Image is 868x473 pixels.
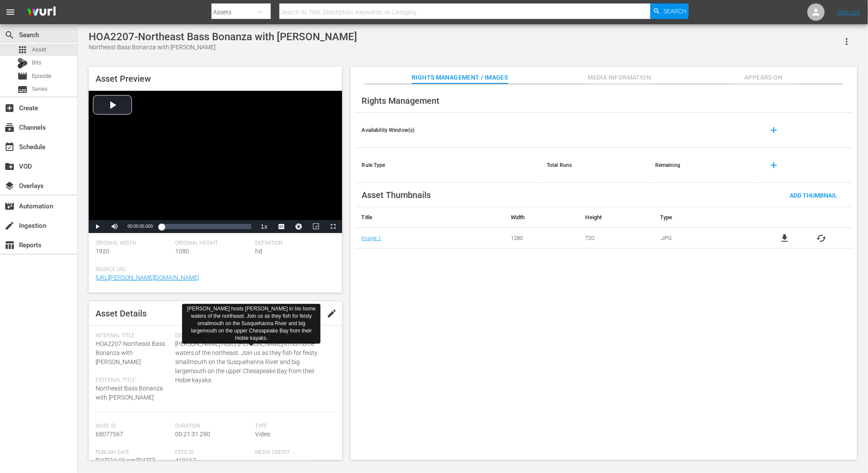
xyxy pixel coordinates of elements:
[255,423,331,430] span: Type
[783,187,844,203] button: Add Thumbnail
[32,72,51,80] span: Episode
[89,31,357,43] div: HOA2207-Northeast Bass Bonanza with [PERSON_NAME]
[648,148,757,183] th: Remaining
[579,228,654,249] td: 720
[96,449,171,456] span: Publish Date
[17,45,28,55] span: Asset
[504,228,579,249] td: 1280
[355,113,540,148] th: Availability Window(s)
[307,220,325,233] button: Picture-in-Picture
[96,74,151,84] span: Asset Preview
[176,248,189,255] span: 1080
[663,3,686,19] span: Search
[256,220,273,233] button: Playback Rate
[769,160,779,170] span: add
[255,431,270,438] span: Video
[362,96,440,106] span: Rights Management
[653,207,753,228] th: Type
[4,201,15,211] span: Automation
[96,332,171,339] span: Internal Title:
[355,148,540,183] th: Rule Type
[32,85,48,93] span: Series
[327,308,337,319] span: edit
[321,303,342,324] button: edit
[4,142,15,152] span: Schedule
[96,385,163,401] span: Northeast Bass Bonanza with [PERSON_NAME]
[290,220,307,233] button: Jump To Time
[21,2,62,22] img: ans4CAIJ8jUAAAAAAAAAAAAAAAAAAAAAAAAgQb4GAAAAAAAAAAAAAAAAAAAAAAAAJMjXAAAAAAAAAAAAAAAAAAAAAAAAgAT5G...
[89,220,106,233] button: Play
[17,84,28,95] span: Series
[504,207,579,228] th: Width
[783,192,844,199] span: Add Thumbnail
[96,377,171,384] span: External Title:
[4,161,15,172] span: VOD
[4,181,15,191] span: Overlays
[96,248,109,255] span: 1920
[96,308,147,319] span: Asset Details
[4,122,15,133] span: Channels
[176,449,251,456] span: Feed ID
[255,240,331,247] span: Definition
[161,224,251,229] div: Progress Bar
[176,431,211,438] span: 00:21:31.290
[5,7,16,17] span: menu
[779,233,790,243] a: file_download
[540,148,648,183] th: Total Runs
[579,207,654,228] th: Height
[96,266,331,273] span: Source Url
[255,248,262,255] span: hd
[362,190,431,200] span: Asset Thumbnails
[106,220,123,233] button: Mute
[17,71,28,81] span: Episode
[653,228,753,249] td: .JPG
[176,240,251,247] span: Original Height
[412,72,508,83] span: Rights Management / Images
[176,339,331,385] span: [PERSON_NAME] hosts [PERSON_NAME] in his home waters of the northeast. Join us as they fish for f...
[355,207,504,228] th: Title
[176,332,331,339] span: Description:
[96,240,171,247] span: Original Width
[89,91,342,233] div: Video Player
[4,30,15,40] span: Search
[273,220,290,233] button: Captions
[650,3,689,19] button: Search
[362,235,381,241] a: Image 1
[769,125,779,135] span: add
[255,449,331,456] span: Media Credit
[4,240,15,250] span: table_chart
[32,58,42,67] span: Bits
[816,233,826,243] button: cached
[176,423,251,430] span: Duration
[96,457,156,464] span: [DATE] 6:00 pm ( [DATE] )
[731,72,796,83] span: Appears On
[4,221,15,231] span: Ingestion
[764,155,785,176] button: add
[4,103,15,113] span: Create
[32,45,46,54] span: Asset
[17,58,28,68] div: Bits
[587,72,652,83] span: Media Information
[96,423,171,430] span: Wurl Id
[176,457,196,464] span: 419567
[764,120,785,141] button: add
[837,9,860,16] a: Sign Out
[96,431,123,438] span: 68077567
[96,274,199,281] a: [URL][PERSON_NAME][DOMAIN_NAME]
[96,340,165,365] span: HOA2207-Northeast Bass Bonanza with [PERSON_NAME]
[128,224,153,229] span: 00:00:00.000
[325,220,342,233] button: Fullscreen
[186,305,317,342] div: [PERSON_NAME] hosts [PERSON_NAME] in his home waters of the northeast. Join us as they fish for f...
[89,43,357,52] div: Northeast Bass Bonanza with [PERSON_NAME]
